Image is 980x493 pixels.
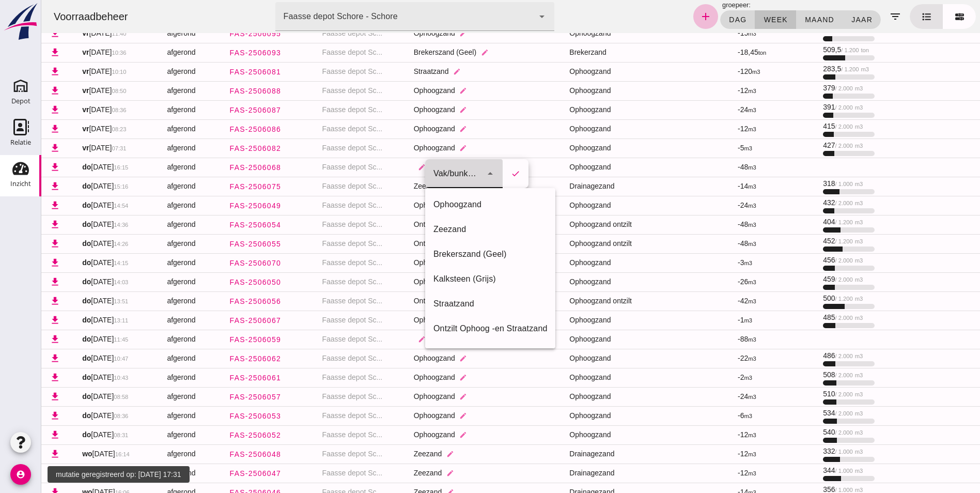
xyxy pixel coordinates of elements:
i: download [8,162,19,173]
td: Faasse depot Sc... [273,272,364,291]
i: download [8,47,19,58]
span: 485 [782,313,821,321]
td: afgerond [117,464,171,483]
td: Ophoogzand [364,100,520,119]
small: / 1.200 [794,219,812,225]
a: FAS-2506067 [179,311,248,330]
a: FAS-2506075 [179,177,248,196]
td: afgerond [117,291,171,311]
td: afgerond [117,158,171,177]
td: Faasse depot Sc... [273,158,364,177]
i: edit [418,106,426,114]
td: Ophoogzand [364,311,520,330]
span: [DATE] [41,201,87,209]
span: 456 [782,256,821,264]
td: Faasse depot Sc... [273,196,364,215]
span: [DATE] [41,86,85,95]
td: afgerond [117,215,171,234]
button: dag [679,10,713,29]
small: / 2.000 [794,143,812,149]
i: edit [418,259,426,267]
td: Faasse depot Sc... [273,215,364,234]
span: FAS-2506054 [188,221,240,229]
i: edit [418,87,426,95]
i: edit [418,316,426,324]
small: / 2.000 [794,200,812,206]
td: Faasse depot Sc... [273,177,364,196]
td: Ophoogzand [364,138,520,158]
span: -48 [696,220,715,228]
td: Drainagezand [520,444,620,464]
td: Ophoogzand [520,24,620,43]
small: m3 [814,104,822,111]
td: afgerond [117,330,171,349]
span: FAS-2506056 [188,297,240,305]
span: FAS-2506082 [188,144,240,152]
td: Ophoogzand [520,425,620,444]
td: Faasse depot Sc... [273,119,364,138]
td: Ophoogzand [364,387,520,406]
span: FAS-2506050 [188,278,240,286]
small: 08:23 [70,126,85,132]
td: Ontzilt Ophoog -en Straatzand [364,234,520,253]
td: Faasse depot Sc... [273,444,364,464]
td: Ophoogzand ontzilt [520,291,620,311]
td: Faasse depot Sc... [273,43,364,62]
span: FAS-2506086 [188,125,240,133]
a: FAS-2506095 [179,24,248,43]
td: afgerond [117,253,171,272]
td: Faasse depot Sc... [273,330,364,349]
span: [DATE] [41,182,87,190]
td: Faasse depot Sc... [273,253,364,272]
span: -12 [696,125,715,133]
strong: vr [41,48,48,56]
a: FAS-2506059 [179,330,248,349]
td: Ophoogzand [520,387,620,406]
td: Ophoogzand [520,81,620,100]
button: maand [755,10,801,29]
small: ton [717,50,725,56]
td: Ophoogzand [364,253,520,272]
i: edit [474,240,482,248]
span: 427 [782,141,821,149]
i: edit [412,68,419,75]
i: edit [405,469,413,477]
i: edit [377,163,384,171]
span: FAS-2506093 [188,49,240,57]
td: Ophoogzand [520,349,620,368]
span: dag [687,16,705,24]
td: Ophoogzand [520,272,620,291]
span: 283,5 [782,65,828,73]
td: Zeezand [364,444,520,464]
span: week [722,16,746,24]
td: Ophoogzand [520,196,620,215]
small: / 1.200 [794,238,812,244]
strong: vr [41,67,48,75]
td: Faasse depot Sc... [273,100,364,119]
span: 540 [782,428,821,436]
span: FAS-2506047 [188,469,240,477]
td: Ophoogzand [364,119,520,138]
td: afgerond [117,24,171,43]
a: FAS-2506086 [179,120,248,138]
a: FAS-2506087 [179,101,248,119]
small: 08:50 [70,88,85,94]
td: afgerond [117,43,171,62]
button: week [713,10,754,29]
td: Ophoogzand [520,100,620,119]
small: m3 [819,66,828,72]
a: FAS-2506053 [179,407,248,425]
i: download [8,104,19,115]
td: afgerond [117,100,171,119]
td: Zeezand [364,464,520,483]
td: Brekerszand (Geel) [364,43,520,62]
span: FAS-2506053 [188,412,240,420]
small: m3 [814,219,822,225]
small: m3 [707,30,715,37]
td: Drainagezand [520,464,620,483]
span: [DATE] [41,163,87,171]
td: Ophoogzand [520,253,620,272]
i: edit [418,355,426,362]
i: filter_list [848,10,860,23]
td: Faasse depot Sc... [273,368,364,387]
